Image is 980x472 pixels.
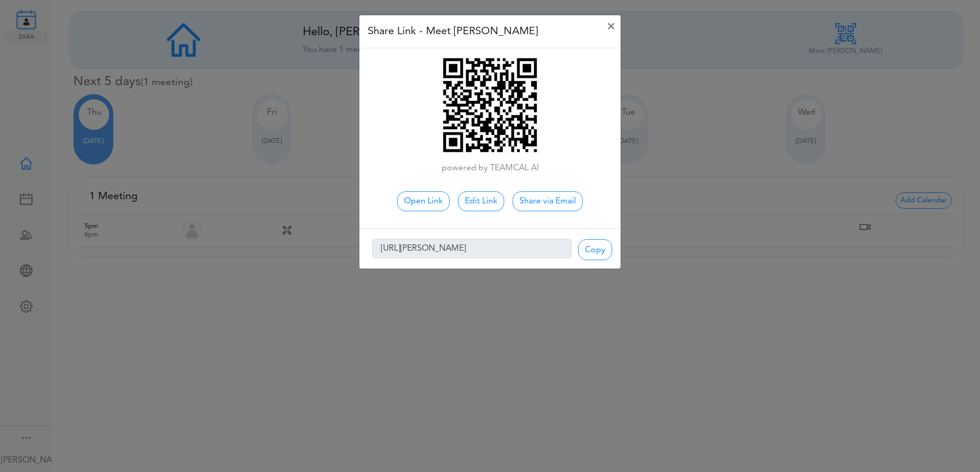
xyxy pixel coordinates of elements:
img: YMGG7bOg4zuvdZ58yLE7TcWWvnO09nvNCsTl3zLzH08Nos1OvsL0dt3vjCwx1qMGuc0ZKGHj3sFPRGRubiCPc8uFhhezb4wfR... [438,53,542,158]
button: Close [599,12,624,42]
button: Edit Link [458,191,504,211]
span: Copy [578,239,612,260]
h5: Share Link - Meet [PERSON_NAME] [368,24,538,39]
a: powered by TEAMCAL AI [359,162,621,175]
a: Open Link [397,191,450,211]
a: Share via Email [513,191,583,211]
span: × [607,20,615,33]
